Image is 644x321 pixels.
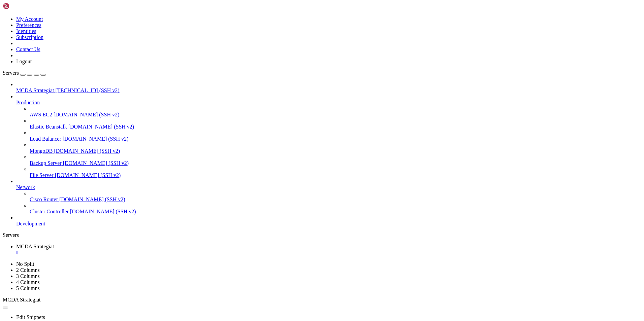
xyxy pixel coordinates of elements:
[30,118,641,130] li: Elastic Beanstalk [DOMAIN_NAME] (SSH v2)
[30,160,641,166] a: Backup Server [DOMAIN_NAME] (SSH v2)
[16,267,40,273] a: 2 Columns
[30,130,641,142] li: Load Balancer [DOMAIN_NAME] (SSH v2)
[16,273,40,279] a: 3 Columns
[16,314,45,320] a: Edit Snippets
[30,112,641,118] a: AWS EC2 [DOMAIN_NAME] (SSH v2)
[16,221,45,226] span: Development
[30,209,641,215] a: Cluster Controller [DOMAIN_NAME] (SSH v2)
[3,297,40,302] span: MCDA Strategiat
[16,244,641,256] a: MCDA Strategiat
[30,172,54,178] span: File Server
[30,209,69,214] span: Cluster Controller
[30,203,641,215] li: Cluster Controller [DOMAIN_NAME] (SSH v2)
[16,215,641,227] li: Development
[30,148,53,154] span: MongoDB
[30,154,641,166] li: Backup Server [DOMAIN_NAME] (SSH v2)
[30,112,52,117] span: AWS EC2
[63,136,129,142] span: [DOMAIN_NAME] (SSH v2)
[30,136,61,142] span: Load Balancer
[30,166,641,178] li: File Server [DOMAIN_NAME] (SSH v2)
[16,87,641,94] a: MCDA Strategiat [TECHNICAL_ID] (SSH v2)
[30,197,641,203] a: Cisco Router [DOMAIN_NAME] (SSH v2)
[30,136,641,142] a: Load Balancer [DOMAIN_NAME] (SSH v2)
[16,16,43,22] a: My Account
[63,160,129,166] span: [DOMAIN_NAME] (SSH v2)
[16,59,32,64] a: Logout
[30,148,641,154] a: MongoDB [DOMAIN_NAME] (SSH v2)
[16,279,40,285] a: 4 Columns
[59,197,125,202] span: [DOMAIN_NAME] (SSH v2)
[16,184,641,190] a: Network
[30,142,641,154] li: MongoDB [DOMAIN_NAME] (SSH v2)
[16,178,641,215] li: Network
[30,124,641,130] a: Elastic Beanstalk [DOMAIN_NAME] (SSH v2)
[16,100,641,106] a: Production
[55,172,121,178] span: [DOMAIN_NAME] (SSH v2)
[16,46,40,52] a: Contact Us
[55,87,119,93] span: [TECHNICAL_ID] (SSH v2)
[70,209,136,214] span: [DOMAIN_NAME] (SSH v2)
[30,160,62,166] span: Backup Server
[30,190,641,203] li: Cisco Router [DOMAIN_NAME] (SSH v2)
[16,81,641,94] li: MCDA Strategiat [TECHNICAL_ID] (SSH v2)
[16,34,43,40] a: Subscription
[54,148,120,154] span: [DOMAIN_NAME] (SSH v2)
[54,112,120,117] span: [DOMAIN_NAME] (SSH v2)
[3,70,19,76] span: Servers
[16,100,40,105] span: Production
[16,28,36,34] a: Identities
[30,106,641,118] li: AWS EC2 [DOMAIN_NAME] (SSH v2)
[30,197,58,202] span: Cisco Router
[68,124,134,130] span: [DOMAIN_NAME] (SSH v2)
[3,3,41,9] img: Shellngn
[3,70,46,76] a: Servers
[16,22,41,28] a: Preferences
[16,221,641,227] a: Development
[30,124,67,130] span: Elastic Beanstalk
[16,94,641,178] li: Production
[16,87,54,93] span: MCDA Strategiat
[30,172,641,178] a: File Server [DOMAIN_NAME] (SSH v2)
[16,184,35,190] span: Network
[3,232,641,238] div: Servers
[16,285,40,291] a: 5 Columns
[16,250,641,256] a: 
[16,261,34,267] a: No Split
[16,244,54,249] span: MCDA Strategiat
